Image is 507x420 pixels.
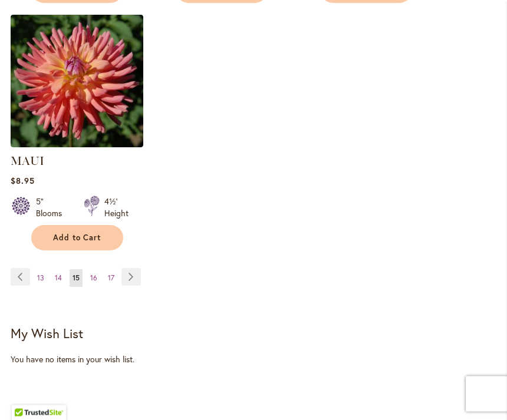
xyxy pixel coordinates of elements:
a: MAUI [11,154,44,168]
span: 14 [55,274,62,283]
span: 15 [73,274,80,283]
span: 16 [90,274,97,283]
a: MAUI [11,139,143,150]
span: $8.95 [11,176,35,187]
img: MAUI [11,15,143,148]
strong: My Wish List [11,325,83,342]
span: 13 [37,274,44,283]
a: 17 [105,270,117,287]
a: 14 [52,270,65,287]
div: You have no items in your wish list. [11,354,496,366]
div: 4½' Height [104,196,129,220]
iframe: Launch Accessibility Center [9,378,42,411]
button: Add to Cart [31,226,123,251]
a: 16 [87,270,100,287]
span: Add to Cart [53,233,101,243]
div: 5" Blooms [36,196,70,220]
a: 13 [34,270,47,287]
span: 17 [108,274,114,283]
